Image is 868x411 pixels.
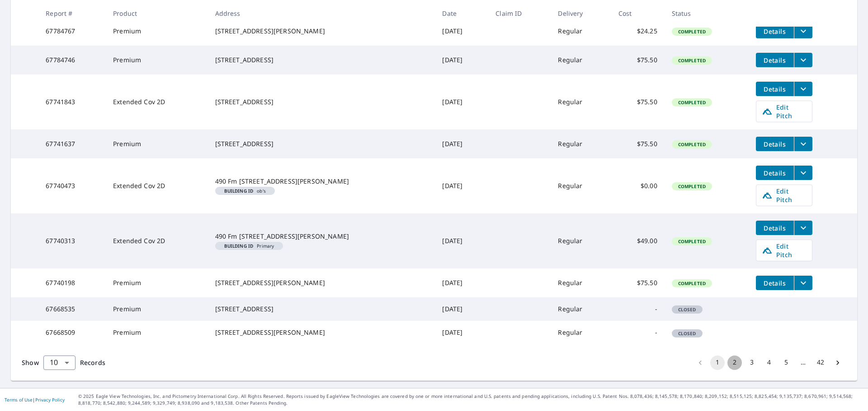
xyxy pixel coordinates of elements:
[43,356,75,370] div: Show 10 records
[38,321,106,344] td: 67668509
[435,46,488,74] td: [DATE]
[80,358,105,367] span: Records
[727,356,742,370] button: Go to page 2
[673,280,711,286] span: Completed
[215,177,428,186] div: 490 Fm [STREET_ADDRESS][PERSON_NAME]
[106,321,208,344] td: Premium
[762,103,807,120] span: Edit Pitch
[761,140,788,148] span: Details
[22,358,39,367] span: Show
[673,330,702,337] span: Closed
[435,158,488,213] td: [DATE]
[215,232,428,241] div: 490 Fm [STREET_ADDRESS][PERSON_NAME]
[435,17,488,46] td: [DATE]
[35,397,65,403] a: Privacy Policy
[762,242,807,259] span: Edit Pitch
[756,137,794,151] button: detailsBtn-67741637
[761,279,788,287] span: Details
[611,158,665,213] td: $0.00
[38,74,106,129] td: 67741843
[673,306,702,313] span: Closed
[106,46,208,74] td: Premium
[106,268,208,297] td: Premium
[106,17,208,46] td: Premium
[745,356,759,370] button: Go to page 3
[611,321,665,344] td: -
[551,297,611,321] td: Regular
[794,137,812,151] button: filesDropdownBtn-67741637
[106,158,208,213] td: Extended Cov 2D
[551,321,611,344] td: Regular
[435,129,488,158] td: [DATE]
[794,53,812,67] button: filesDropdownBtn-67784746
[215,278,428,287] div: [STREET_ADDRESS][PERSON_NAME]
[215,328,428,337] div: [STREET_ADDRESS][PERSON_NAME]
[551,158,611,213] td: Regular
[106,213,208,268] td: Extended Cov 2D
[43,350,75,375] div: 10
[551,46,611,74] td: Regular
[673,57,711,64] span: Completed
[794,82,812,96] button: filesDropdownBtn-67741843
[38,213,106,268] td: 67740313
[756,82,794,96] button: detailsBtn-67741843
[215,97,428,106] div: [STREET_ADDRESS]
[673,99,711,106] span: Completed
[215,27,428,36] div: [STREET_ADDRESS][PERSON_NAME]
[435,74,488,129] td: [DATE]
[761,224,788,232] span: Details
[551,17,611,46] td: Regular
[5,397,33,403] a: Terms of Use
[106,129,208,158] td: Premium
[761,169,788,177] span: Details
[5,397,65,402] p: |
[794,166,812,180] button: filesDropdownBtn-67740473
[38,268,106,297] td: 67740198
[551,268,611,297] td: Regular
[761,27,788,36] span: Details
[611,268,665,297] td: $75.50
[756,53,794,67] button: detailsBtn-67784746
[106,74,208,129] td: Extended Cov 2D
[38,129,106,158] td: 67741637
[224,244,254,248] em: Building ID
[761,56,788,65] span: Details
[435,321,488,344] td: [DATE]
[692,356,846,370] nav: pagination navigation
[794,24,812,38] button: filesDropdownBtn-67784767
[38,17,106,46] td: 67784767
[219,189,271,193] span: ob's
[611,74,665,129] td: $75.50
[756,185,812,206] a: Edit Pitch
[224,189,254,193] em: Building ID
[38,46,106,74] td: 67784746
[673,141,711,148] span: Completed
[756,240,812,261] a: Edit Pitch
[762,187,807,204] span: Edit Pitch
[756,24,794,38] button: detailsBtn-67784767
[551,74,611,129] td: Regular
[756,101,812,122] a: Edit Pitch
[794,276,812,290] button: filesDropdownBtn-67740198
[796,358,811,367] div: …
[611,17,665,46] td: $24.25
[611,213,665,268] td: $49.00
[551,129,611,158] td: Regular
[611,46,665,74] td: $75.50
[756,221,794,235] button: detailsBtn-67740313
[106,297,208,321] td: Premium
[38,297,106,321] td: 67668535
[215,55,428,65] div: [STREET_ADDRESS]
[779,356,793,370] button: Go to page 5
[78,393,863,406] p: © 2025 Eagle View Technologies, Inc. and Pictometry International Corp. All Rights Reserved. Repo...
[756,276,794,290] button: detailsBtn-67740198
[830,356,845,370] button: Go to next page
[611,297,665,321] td: -
[756,166,794,180] button: detailsBtn-67740473
[551,213,611,268] td: Regular
[710,356,725,370] button: page 1
[673,183,711,189] span: Completed
[219,244,280,248] span: Primary
[794,221,812,235] button: filesDropdownBtn-67740313
[38,158,106,213] td: 67740473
